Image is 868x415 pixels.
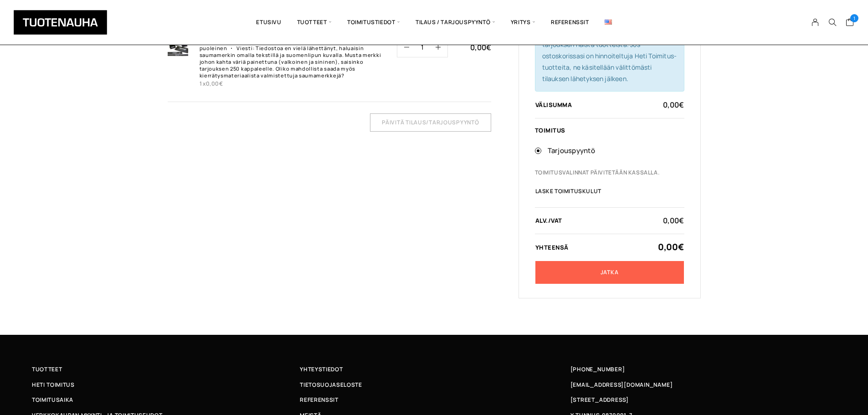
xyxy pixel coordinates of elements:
span: Tuotteet [289,7,339,38]
bdi: 0,00 [658,241,684,253]
span: Toimitusvalinnat päivitetään kassalla. [535,168,660,177]
span: 1 [850,14,858,22]
p: Tiedostoa en vielä lähettänyt, haluaisin saumamerkin omalla tekstillä ja suomenlipun kuvalla. Mus... [200,45,381,79]
a: Jatka [535,261,684,284]
a: Tietosuojaseloste [300,380,568,389]
bdi: 0,00 [470,42,491,52]
span: € [679,215,684,225]
img: Tuotenauha Oy [14,10,107,35]
a: Etusivu [248,7,289,38]
a: Yhteystiedot [300,364,568,374]
a: Referenssit [543,7,597,38]
span: Tilaus / Tarjouspyyntö [408,7,503,38]
a: Referenssit [300,395,568,405]
dt: Viesti: [228,45,254,51]
a: Heti toimitus [32,380,300,389]
span: Tuotteet, joiden hinta on 0,00€ ostoskorissasi, käsitellään tarjouspyyntönä. Ole hyvä ja lähetä t... [542,6,677,83]
a: Laske toimituskulut [535,189,601,194]
th: Välisumma [535,101,622,109]
span: Heti toimitus [32,380,75,389]
span: [STREET_ADDRESS] [570,395,629,405]
span: Tuotteet [32,364,62,374]
a: [PHONE_NUMBER] [570,364,625,374]
bdi: 0,00 [663,100,683,110]
span: 1 x [200,80,223,87]
span: € [679,100,684,110]
span: Toimitustiedot [339,7,408,38]
span: Referenssit [300,395,338,405]
a: [EMAIL_ADDRESS][DOMAIN_NAME] [570,380,673,389]
a: Cart [846,18,854,29]
input: Päivitä tilaus/tarjouspyyntö [370,113,491,132]
span: Toimitusaika [32,395,73,405]
span: Yhteystiedot [300,364,343,374]
span: Tietosuojaseloste [300,380,362,389]
button: Search [824,18,841,26]
a: My Account [806,18,824,26]
label: Tarjouspyyntö [548,145,684,157]
th: alv./VAT [535,216,622,225]
span: € [219,80,223,87]
bdi: 0,00 [663,215,683,225]
a: Toimitusaika [32,395,300,405]
div: Toimitus [535,127,684,133]
input: Määrä [409,37,436,57]
span: € [678,241,684,253]
img: Tilaus 1 [168,37,188,57]
th: Yhteensä [535,243,622,251]
span: Yritys [503,7,543,38]
a: Tuotteet [32,364,300,374]
span: € [486,42,491,52]
img: English [605,20,612,25]
bdi: 0,00 [206,80,223,87]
